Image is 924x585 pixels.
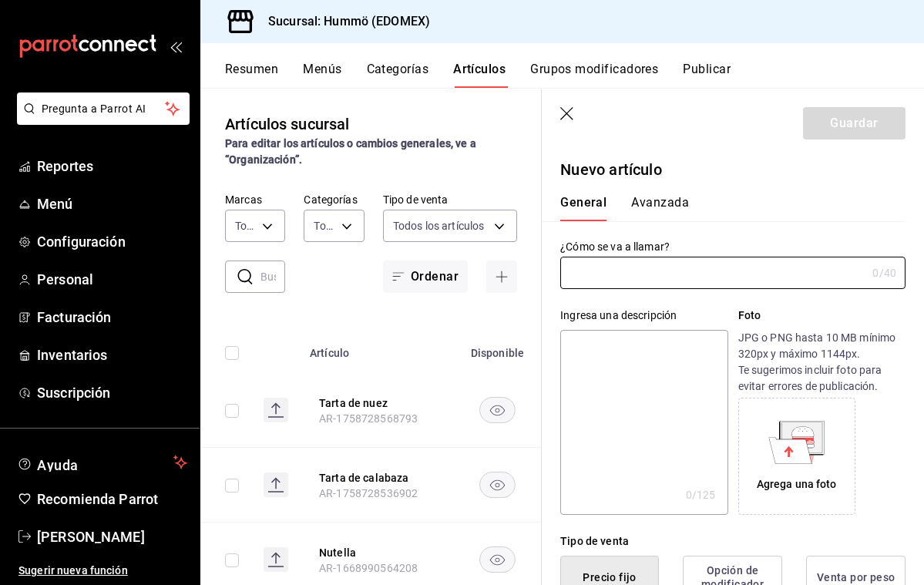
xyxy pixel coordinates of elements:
[872,265,896,281] div: 0 /40
[560,195,606,221] button: General
[479,472,516,498] button: availability-product
[235,218,257,234] span: Todas las marcas, Sin marca
[742,402,852,511] div: Agrega una foto
[304,194,364,205] label: Categorías
[37,231,187,252] span: Configuración
[170,40,182,52] button: open_drawer_menu
[319,412,418,425] span: AR-1758728568793
[256,12,430,31] h3: Sucursal: Hummö (EDOMEX)
[37,307,187,328] span: Facturación
[560,241,906,252] label: ¿Cómo se va a llamar?
[738,308,906,324] p: Foto
[534,324,612,373] th: Precio
[686,487,716,503] div: 0 /125
[225,194,285,205] label: Marcas
[319,487,418,499] span: AR-1758728536902
[738,330,906,395] p: JPG o PNG hasta 10 MB mínimo 320px y máximo 1144px. Te sugerimos incluir foto para evitar errores...
[225,113,349,136] div: Artículos sucursal
[383,261,468,293] button: Ordenar
[631,195,689,221] button: Avanzada
[314,218,335,234] span: Todas las categorías, Sin categoría
[560,195,887,221] div: navigation tabs
[37,382,187,403] span: Suscripción
[383,194,517,205] label: Tipo de venta
[37,489,187,509] span: Recomienda Parrot
[461,324,534,373] th: Disponible
[42,101,166,117] span: Pregunta a Parrot AI
[37,156,187,177] span: Reportes
[319,470,442,486] button: edit-product-location
[453,62,506,88] button: Artículos
[225,137,476,166] strong: Para editar los artículos o cambios generales, ve a “Organización”.
[11,112,190,128] a: Pregunta a Parrot AI
[479,397,516,423] button: availability-product
[479,546,516,573] button: availability-product
[303,62,341,88] button: Menús
[393,218,485,234] span: Todos los artículos
[225,62,924,88] div: navigation tabs
[757,476,837,493] div: Agrega una foto
[530,62,658,88] button: Grupos modificadores
[260,261,285,292] input: Buscar artículo
[37,453,167,472] span: Ayuda
[17,92,190,125] button: Pregunta a Parrot AI
[367,62,429,88] button: Categorías
[18,563,187,579] span: Sugerir nueva función
[37,526,187,547] span: [PERSON_NAME]
[225,62,278,88] button: Resumen
[37,345,187,365] span: Inventarios
[319,545,442,560] button: edit-product-location
[319,562,418,574] span: AR-1668990564208
[37,193,187,214] span: Menú
[560,308,727,324] div: Ingresa una descripción
[560,533,906,550] div: Tipo de venta
[319,395,442,411] button: edit-product-location
[683,62,731,88] button: Publicar
[37,269,187,290] span: Personal
[301,324,461,373] th: Artículo
[560,158,906,181] p: Nuevo artículo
